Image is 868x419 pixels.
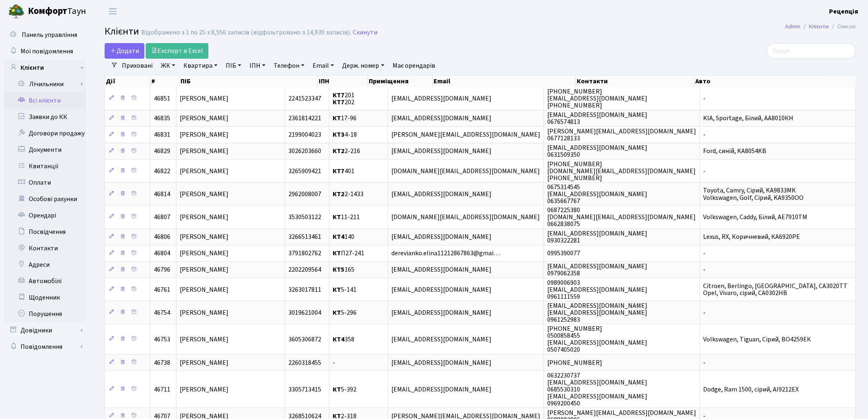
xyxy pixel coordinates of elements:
span: - [703,249,706,258]
span: [PERSON_NAME] [180,285,228,294]
a: ІПН [246,59,269,73]
span: [EMAIL_ADDRESS][DOMAIN_NAME] [391,147,491,156]
span: - [703,94,706,103]
a: Admin [785,22,800,31]
b: КТ7 [333,167,345,176]
b: КТ [333,308,341,317]
span: 3026203660 [288,147,321,156]
b: КТ [333,249,341,258]
span: 2260318455 [288,358,321,367]
b: КТ5 [333,266,345,275]
a: Скинути [353,29,377,37]
th: Email [433,76,576,87]
button: Переключити навігацію [103,5,123,18]
span: 46835 [154,114,170,123]
span: [PERSON_NAME] [180,308,228,317]
a: Має орендарів [389,59,439,73]
b: КТ7 [333,98,345,107]
a: Телефон [270,59,308,73]
b: КТ3 [333,131,345,140]
span: [PHONE_NUMBER] [EMAIL_ADDRESS][DOMAIN_NAME] [PHONE_NUMBER] [547,87,647,110]
b: КТ4 [333,335,345,344]
a: Додати [105,43,144,59]
span: [EMAIL_ADDRESS][DOMAIN_NAME] [391,335,491,344]
li: Список [829,22,856,31]
span: Клієнти [105,24,139,39]
nav: breadcrumb [773,18,868,35]
span: 4-18 [333,131,357,140]
span: 46711 [154,385,170,394]
span: [PERSON_NAME] [180,147,228,156]
a: Приховані [119,59,156,73]
span: derevianko.elina11212867863@gmai… [391,249,500,258]
span: [EMAIL_ADDRESS][DOMAIN_NAME] 0631509350 [547,143,647,159]
span: [PERSON_NAME] [180,335,228,344]
span: Ford, синій, KA8054KB [703,147,766,156]
span: 0632230737 [EMAIL_ADDRESS][DOMAIN_NAME] 0685530310 [EMAIL_ADDRESS][DOMAIN_NAME] 0969200450 [547,371,647,408]
span: Панель управління [22,30,77,39]
a: Повідомлення [4,339,86,355]
span: 46851 [154,94,170,103]
span: 3263017811 [288,285,321,294]
span: [PERSON_NAME] [180,167,228,176]
a: Заявки до КК [4,109,86,125]
span: 2202209564 [288,266,321,275]
span: - [703,131,706,140]
span: [EMAIL_ADDRESS][DOMAIN_NAME] [391,190,491,199]
b: КТ [333,385,341,394]
span: 201 202 [333,91,354,107]
span: 46804 [154,249,170,258]
span: Додати [110,46,139,55]
span: [DOMAIN_NAME][EMAIL_ADDRESS][DOMAIN_NAME] [391,167,540,176]
span: [EMAIL_ADDRESS][DOMAIN_NAME] [EMAIL_ADDRESS][DOMAIN_NAME] 0961252983 [547,301,647,324]
span: 5-392 [333,385,356,394]
b: КТ [333,213,341,222]
th: ПІБ [180,76,318,87]
span: 0687225380 [DOMAIN_NAME][EMAIL_ADDRESS][DOMAIN_NAME] 0662838075 [547,206,696,229]
a: Держ. номер [339,59,387,73]
span: [PERSON_NAME] [180,358,228,367]
span: [PERSON_NAME] [180,94,228,103]
span: - [703,167,706,176]
span: 2962008007 [288,190,321,199]
span: 165 [333,266,354,275]
b: КТ2 [333,147,345,156]
span: [EMAIL_ADDRESS][DOMAIN_NAME] [391,114,491,123]
b: КТ4 [333,233,345,242]
span: KIA, Sportage, Білий, АА8010КН [703,114,793,123]
span: 401 [333,167,354,176]
th: Контакти [576,76,694,87]
span: [PERSON_NAME] [180,385,228,394]
span: [PERSON_NAME] [180,249,228,258]
span: [PHONE_NUMBER] [DOMAIN_NAME][EMAIL_ADDRESS][DOMAIN_NAME] [PHONE_NUMBER] [547,160,696,183]
a: Клієнти [809,22,829,31]
span: 46806 [154,233,170,242]
span: [PERSON_NAME] [180,190,228,199]
span: 3791802762 [288,249,321,258]
span: 3605306872 [288,335,321,344]
span: Мої повідомлення [21,47,73,56]
span: 46831 [154,131,170,140]
a: Мої повідомлення [4,43,86,60]
span: - [703,266,706,275]
span: 3265909421 [288,167,321,176]
b: КТ2 [333,190,345,199]
span: Volkswagen, Caddy, Білий, AE7910TM [703,213,807,222]
span: Таун [28,5,86,18]
a: ПІБ [222,59,244,73]
th: Приміщення [368,76,433,87]
span: 3305713415 [288,385,321,394]
span: [EMAIL_ADDRESS][DOMAIN_NAME] [391,358,491,367]
b: КТ7 [333,91,345,100]
a: Орендарі [4,207,86,224]
span: 11-211 [333,213,360,222]
span: 3019621004 [288,308,321,317]
span: [EMAIL_ADDRESS][DOMAIN_NAME] [391,308,491,317]
span: [PERSON_NAME] [180,266,228,275]
span: [EMAIL_ADDRESS][DOMAIN_NAME] [391,94,491,103]
img: logo.png [8,3,25,20]
span: [PHONE_NUMBER] 0500858455 [EMAIL_ADDRESS][DOMAIN_NAME] 0507405020 [547,324,647,354]
span: [PERSON_NAME] [180,213,228,222]
th: ІПН [318,76,368,87]
span: 0675314545 [EMAIL_ADDRESS][DOMAIN_NAME] 0635667767 [547,183,647,206]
